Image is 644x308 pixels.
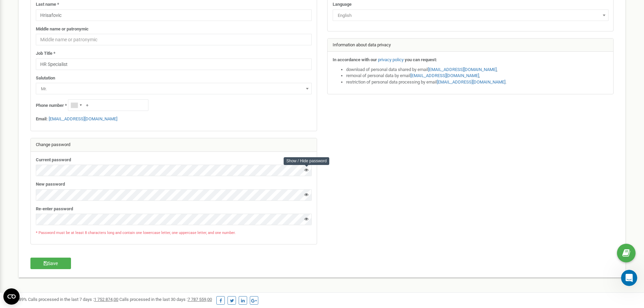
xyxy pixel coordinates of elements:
[68,100,84,111] div: Telephone country code
[378,57,404,62] a: privacy policy
[36,1,59,8] label: Last name *
[410,73,479,78] a: [EMAIL_ADDRESS][DOMAIN_NAME]
[346,73,609,79] li: removal of personal data by email ,
[36,157,71,163] label: Current password
[437,79,505,85] a: [EMAIL_ADDRESS][DOMAIN_NAME]
[333,57,377,62] strong: In accordance with our
[36,50,55,57] label: Job Title *
[346,79,609,86] li: restriction of personal data processing by email .
[36,181,65,188] label: New password
[335,11,606,20] span: English
[28,297,118,302] span: Calls processed in the last 7 days :
[3,288,20,305] button: Open CMP widget
[346,67,609,73] li: download of personal data shared by email ,
[428,67,497,72] a: [EMAIL_ADDRESS][DOMAIN_NAME]
[36,26,89,32] label: Middle name or patronymic
[36,58,312,70] input: Job Title
[36,230,312,236] p: * Password must be at least 8 characters long and contain one lowercase letter, one uppercase let...
[36,206,73,212] label: Re-enter password
[38,84,309,94] span: Mr.
[49,116,117,121] a: [EMAIL_ADDRESS][DOMAIN_NAME]
[333,9,609,21] span: English
[30,258,71,269] button: Save
[621,270,637,286] iframe: Intercom live chat
[94,297,118,302] u: 1 752 874,00
[328,39,614,52] div: Information about data privacy
[405,57,437,62] strong: you can request:
[119,297,212,302] span: Calls processed in the last 30 days :
[36,102,67,109] label: Phone number *
[31,138,317,152] div: Change password
[68,99,148,111] input: +1-800-555-55-55
[36,83,312,94] span: Mr.
[36,9,312,21] input: Last name
[36,75,55,81] label: Salutation
[188,297,212,302] u: 7 787 559,00
[36,116,48,121] strong: Email:
[333,1,352,8] label: Language
[36,34,312,45] input: Middle name or patronymic
[284,157,329,165] div: Show / Hide password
